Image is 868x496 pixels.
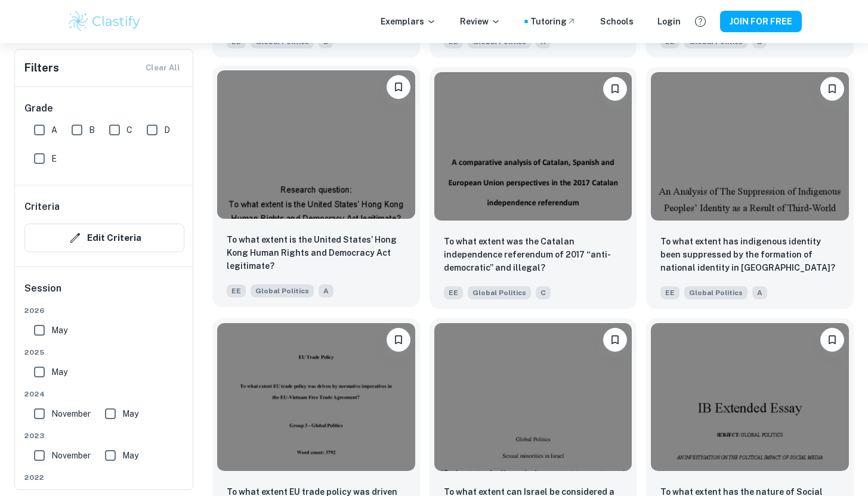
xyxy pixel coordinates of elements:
a: Login [657,15,681,28]
span: EE [660,286,679,299]
span: 2024 [24,389,184,399]
p: Exemplars [381,15,436,28]
span: Global Politics [251,284,314,297]
a: Tutoring [530,15,576,28]
span: May [122,407,138,420]
a: Schools [600,15,634,28]
span: 2023 [24,430,184,441]
span: Global Politics [468,286,531,299]
button: Please log in to bookmark exemplars [387,75,410,99]
span: A [51,123,57,137]
span: EE [227,284,246,297]
button: Please log in to bookmark exemplars [820,77,844,101]
img: Global Politics EE example thumbnail: To what extent was the Catalan independe [434,72,632,221]
p: To what extent was the Catalan independence referendum of 2017 “anti-democratic” and illegal? [444,235,623,274]
span: C [536,286,551,299]
button: Please log in to bookmark exemplars [603,328,627,352]
img: Global Politics EE example thumbnail: To what extent can Israel be considered [434,323,632,472]
p: Review [460,15,501,28]
span: May [51,365,67,379]
button: Edit Criteria [24,224,184,252]
span: E [51,152,57,165]
span: 2025 [24,347,184,358]
a: Please log in to bookmark exemplarsTo what extent was the Catalan independence referendum of 2017... [430,67,637,309]
span: May [122,449,138,462]
h6: Filters [24,60,59,76]
img: Global Politics EE example thumbnail: To what extent EU trade policy was drive [217,323,415,472]
span: 2022 [24,472,184,483]
h6: Criteria [24,200,60,214]
a: Please log in to bookmark exemplarsTo what extent is the United States’ Hong Kong Human Rights an... [212,67,420,309]
button: JOIN FOR FREE [720,11,802,32]
p: To what extent has indigenous identity been suppressed by the formation of national identity in A... [660,235,839,274]
img: Clastify logo [67,10,143,33]
img: Global Politics EE example thumbnail: To what extent has indigenous identity b [651,72,849,221]
span: A [752,286,767,299]
button: Please log in to bookmark exemplars [603,77,627,101]
span: 2026 [24,305,184,316]
h6: Session [24,281,184,305]
span: A [319,284,333,297]
span: D [164,123,170,137]
img: Global Politics EE example thumbnail: To what extent has the nature of Social [651,323,849,472]
span: Global Politics [684,286,747,299]
span: EE [444,286,463,299]
h6: Grade [24,101,184,116]
button: Please log in to bookmark exemplars [820,328,844,352]
span: November [51,407,91,420]
span: November [51,449,91,462]
p: To what extent is the United States’ Hong Kong Human Rights and Democracy Act legitimate? [227,233,406,272]
img: Global Politics EE example thumbnail: To what extent is the United States’ Hon [217,70,415,219]
span: B [89,123,95,137]
span: May [51,324,67,337]
button: Help and Feedback [690,11,711,32]
button: Please log in to bookmark exemplars [387,328,410,352]
a: Please log in to bookmark exemplarsTo what extent has indigenous identity been suppressed by the ... [646,67,854,309]
span: C [126,123,132,137]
